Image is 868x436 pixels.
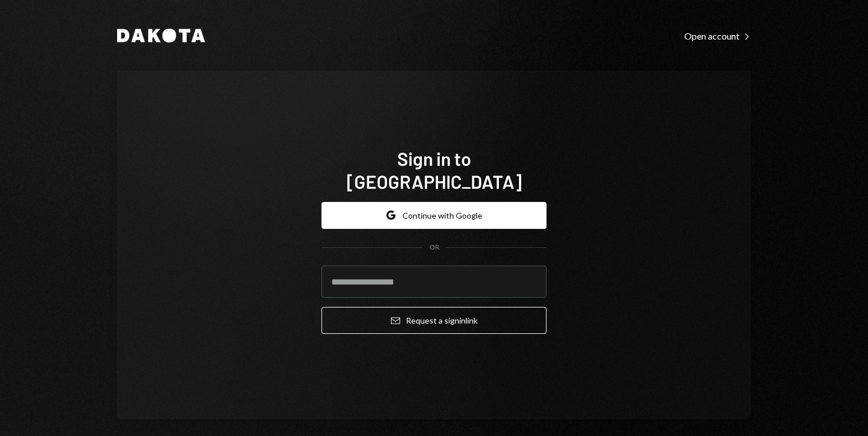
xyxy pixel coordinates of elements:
button: Request a signinlink [321,307,547,334]
button: Continue with Google [321,202,547,229]
div: OR [429,243,439,252]
h1: Sign in to [GEOGRAPHIC_DATA] [321,147,547,193]
a: Open account [684,29,751,42]
div: Open account [684,30,751,42]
